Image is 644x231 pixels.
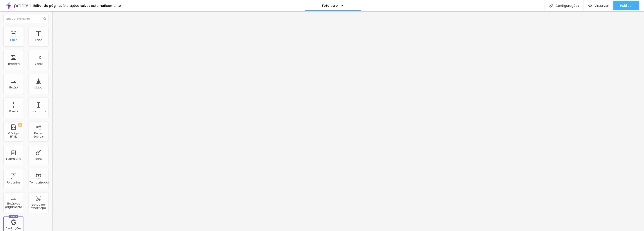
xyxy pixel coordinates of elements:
[35,157,43,161] font: Ícone
[7,62,20,66] font: Imagem
[322,3,338,8] font: Foto Livro
[9,109,18,113] font: Divisor
[620,3,633,8] font: Publicar
[6,157,21,161] font: Formulário
[588,4,592,8] img: view-1.svg
[8,131,19,138] font: Código HTML
[594,3,609,8] font: Visualizar
[31,203,46,210] font: Botão do WhatsApp
[29,181,49,184] font: Temporizador
[613,1,639,10] button: Publicar
[10,38,17,42] font: Título
[34,86,43,89] font: Mapa
[3,15,49,23] input: Buscar elemento
[10,86,18,89] font: Botão
[43,17,46,20] img: Ícone
[555,3,579,8] font: Configurações
[35,38,42,42] font: Texto
[33,131,44,138] font: Redes Sociais
[62,3,121,8] font: Alterações salvas automaticamente
[31,109,46,113] font: Espaçador
[549,4,553,8] img: Ícone
[7,181,21,184] font: Perguntas
[33,3,62,8] font: Editor de páginas
[584,1,613,10] button: Visualizar
[34,62,43,66] font: Vídeo
[5,202,22,209] font: Botão de pagamento
[11,215,17,218] font: Novo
